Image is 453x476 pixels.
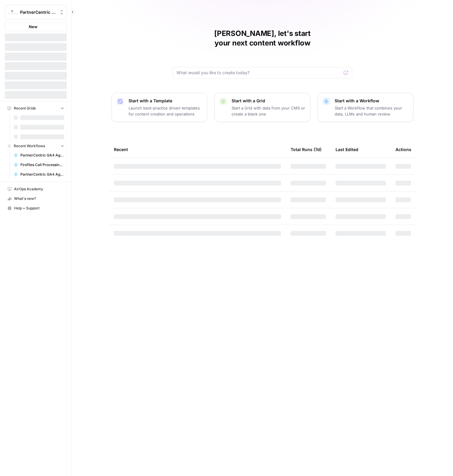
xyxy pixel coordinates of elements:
[14,186,64,192] span: AirOps Academy
[176,70,341,76] input: What would you like to create today?
[5,5,67,20] button: Workspace: PartnerCentric Sales Tools
[291,141,321,158] div: Total Runs (7d)
[5,203,67,213] button: Help + Support
[129,98,202,104] p: Start with a Template
[395,141,411,158] div: Actions
[29,24,37,30] span: New
[20,172,64,177] span: PartnerCentric GA4 Agent
[114,141,281,158] div: Recent
[232,105,305,117] p: Start a Grid with data from your CMS or create a blank one
[129,105,202,117] p: Launch best-practice driven templates for content creation and operations
[5,22,67,31] button: New
[111,93,207,122] button: Start with a TemplateLaunch best-practice driven templates for content creation and operations
[11,150,67,160] a: PartnerCentric GA4 Agent - Leads - SQLs
[20,153,64,158] span: PartnerCentric GA4 Agent - Leads - SQLs
[14,106,36,111] span: Recent Grids
[5,142,67,150] button: Recent Workflows
[215,93,310,122] button: Start with a GridStart a Grid with data from your CMS or create a blank one
[232,98,305,104] p: Start with a Grid
[5,104,67,113] button: Recent Grids
[173,29,352,48] h1: [PERSON_NAME], let's start your next content workflow
[14,143,45,149] span: Recent Workflows
[20,162,64,168] span: Fireflies Call Processing for CS
[11,160,67,170] a: Fireflies Call Processing for CS
[11,170,67,179] a: PartnerCentric GA4 Agent
[14,206,64,211] span: Help + Support
[318,93,413,122] button: Start with a WorkflowStart a Workflow that combines your data, LLMs and human review
[335,105,408,117] p: Start a Workflow that combines your data, LLMs and human review
[7,7,18,18] img: PartnerCentric Sales Tools Logo
[336,141,358,158] div: Last Edited
[20,9,56,15] span: PartnerCentric Sales Tools
[5,184,67,194] a: AirOps Academy
[335,98,408,104] p: Start with a Workflow
[5,194,67,203] div: What's new?
[5,194,67,203] button: What's new?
